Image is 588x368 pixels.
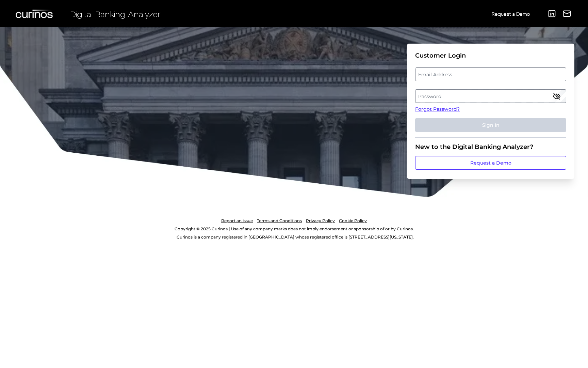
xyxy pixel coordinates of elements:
span: Request a Demo [492,11,530,17]
a: Terms and Conditions [257,217,302,225]
span: Digital Banking Analyzer [70,9,161,19]
p: Copyright © 2025 Curinos | Use of any company marks does not imply endorsement or sponsorship of ... [33,225,555,233]
a: Forgot Password? [415,106,566,113]
button: Sign In [415,118,566,132]
a: Request a Demo [415,156,566,170]
div: Customer Login [415,52,566,59]
a: Cookie Policy [339,217,367,225]
p: Curinos is a company registered in [GEOGRAPHIC_DATA] whose registered office is [STREET_ADDRESS][... [35,233,555,241]
label: Email Address [415,68,566,80]
img: Curinos [16,10,54,18]
a: Report an issue [221,217,253,225]
label: Password [415,90,566,102]
div: New to the Digital Banking Analyzer? [415,143,566,151]
a: Privacy Policy [306,217,335,225]
a: Request a Demo [492,8,530,19]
